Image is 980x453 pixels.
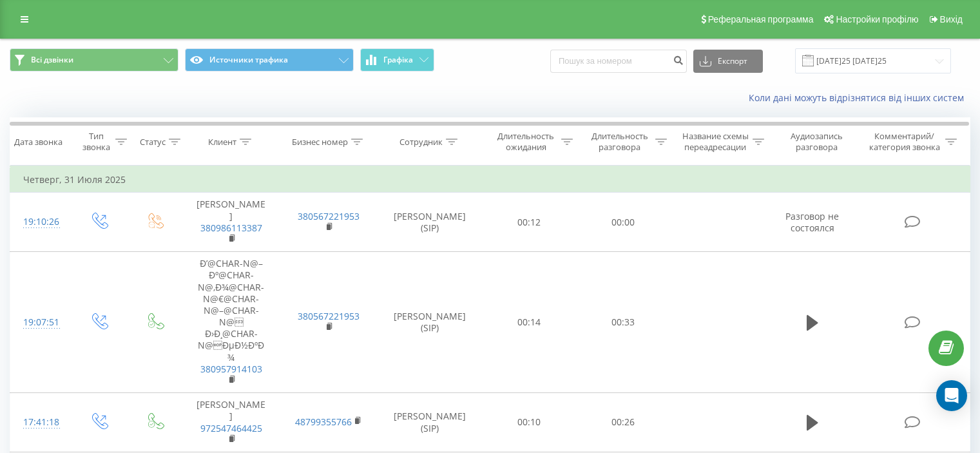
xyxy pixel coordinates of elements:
td: [PERSON_NAME] (SIP) [378,393,483,452]
font: Всі дзвінки [31,54,73,65]
a: 380957914103 [200,363,262,375]
td: 00:00 [576,193,669,252]
a: 48799355766 [295,416,352,428]
a: 380567221953 [298,210,360,222]
button: Источники трафика [185,48,354,72]
td: [PERSON_NAME] [182,193,280,252]
div: Відкрити Intercom Messenger [936,380,967,411]
button: Експорт [693,50,763,73]
font: Реферальная программа [708,14,814,24]
td: [PERSON_NAME] (SIP) [378,193,483,252]
div: Дата звонка [14,137,62,148]
div: Длительность ожидания [494,131,559,153]
button: Графіка [360,48,434,72]
div: Название схемы переадресации [682,131,749,153]
td: Четверг, 31 Июля 2025 [10,167,970,193]
input: Пошук за номером [550,50,687,73]
td: 00:33 [576,252,669,393]
td: 00:26 [576,393,669,452]
font: Графіка [383,54,413,65]
div: 17:41:18 [23,410,57,435]
font: Вихід [940,14,963,24]
td: [PERSON_NAME] [182,393,280,452]
td: 00:12 [483,193,576,252]
td: Ð’@CHAR-N@–Ðº@CHAR-N@‚Ð¾@CHAR-N@€@CHAR-N@–@CHAR-N@ Ð›Ð¸@CHAR-N@ÐµÐ½ÐºÐ¾ [182,252,280,393]
font: Настройки профілю [836,14,918,24]
div: Бизнес номер [292,137,348,148]
td: [PERSON_NAME] (SIP) [378,252,483,393]
div: Сотрудник [399,137,443,148]
span: Разговор не состоялся [785,210,839,234]
div: Аудиозапись разговора [779,131,854,153]
font: Коли дані можуть відрізнятися від інших систем [749,92,964,104]
div: Статус [140,137,166,148]
a: 380567221953 [298,310,360,322]
div: Клиент [208,137,236,148]
a: 380986113387 [200,222,262,234]
div: Тип звонка [81,131,111,153]
div: Длительность разговора [588,131,652,153]
div: 19:10:26 [23,209,57,235]
button: Всі дзвінки [10,48,178,72]
font: Источники трафика [209,54,288,65]
td: 00:10 [483,393,576,452]
a: 972547464425 [200,422,262,434]
a: Коли дані можуть відрізнятися від інших систем [749,92,970,104]
div: Комментарий/категория звонка [867,131,942,153]
div: 19:07:51 [23,310,57,335]
font: Експорт [718,55,747,66]
td: 00:14 [483,252,576,393]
